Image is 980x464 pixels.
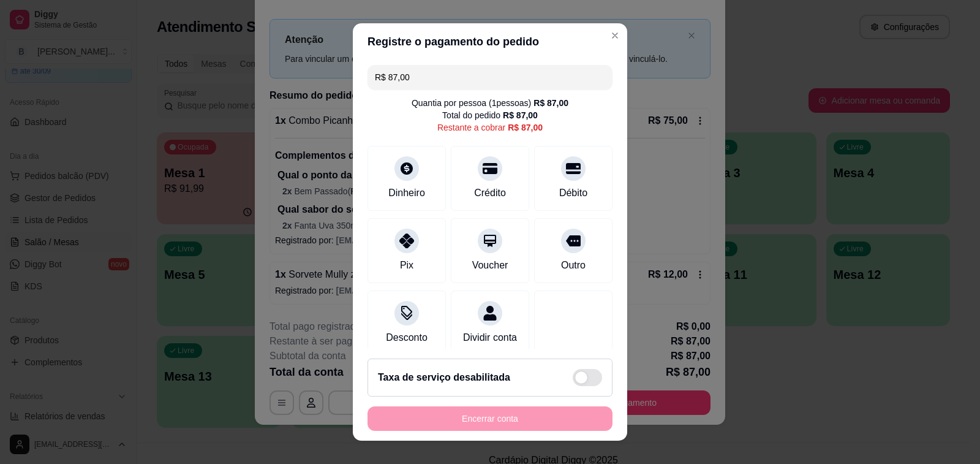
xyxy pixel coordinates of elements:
[375,65,605,89] input: Ex.: hambúrguer de cordeiro
[442,109,538,121] div: Total do pedido
[353,23,627,60] header: Registre o pagamento do pedido
[378,370,510,385] h2: Taxa de serviço desabilitada
[412,97,568,109] div: Quantia por pessoa ( 1 pessoas)
[503,109,538,121] div: R$ 87,00
[559,186,587,200] div: Débito
[474,186,506,200] div: Crédito
[437,121,543,134] div: Restante a cobrar
[463,330,517,345] div: Dividir conta
[533,97,568,109] div: R$ 87,00
[561,258,586,273] div: Outro
[508,121,543,134] div: R$ 87,00
[400,258,413,273] div: Pix
[388,186,425,200] div: Dinheiro
[605,26,625,45] button: Close
[386,330,428,345] div: Desconto
[472,258,508,273] div: Voucher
